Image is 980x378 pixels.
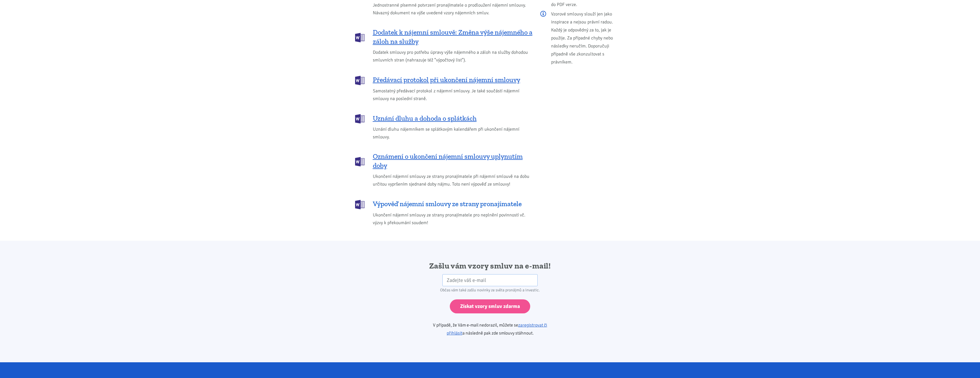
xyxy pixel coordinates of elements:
[355,152,532,170] a: Oznámení o ukončení nájemní smlouvy uplynutím doby
[355,114,365,124] img: DOCX (Word)
[373,75,520,84] span: Předávací protokol při ukončení nájemní smlouvy
[373,28,532,46] span: Dodatek k nájemní smlouvě: Změna výše nájemného a záloh na služby
[450,299,530,313] input: Získat vzory smluv zdarma
[355,33,365,42] img: DOCX (Word)
[373,126,532,141] span: Uznání dluhu nájemníkem se splátkovým kalendářem při ukončení nájemní smlouvy.
[373,87,532,103] span: Samostatný předávací protokol z nájemní smlouvy. Je také součástí nájemní smlouvy na poslední str...
[355,114,532,123] a: Uznání dluhu a dohoda o splátkách
[373,199,522,208] span: Výpověď nájemní smlouvy ze strany pronajímatele
[373,49,532,64] span: Dodatek smlouvy pro potřebu úpravy výše nájemného a záloh na služby dohodou smluvních stran (nahr...
[355,199,532,209] a: Výpověď nájemní smlouvy ze strany pronajímatele
[373,114,477,123] span: Uznání dluhu a dohoda o splátkách
[417,261,563,271] h2: Zašlu vám vzory smluv na e-mail!
[355,76,365,85] img: DOCX (Word)
[417,321,563,337] p: V případě, že Vám e-mail nedorazil, můžete se a následně pak zde smlouvy stáhnout.
[417,286,563,294] div: Občas vám také zašlu novinky ze světa pronájmů a investic.
[355,157,365,166] img: DOCX (Word)
[373,173,532,188] span: Ukončení nájemní smlouvy ze strany pronajímatele při nájemní smlouvě na dobu určitou vypršením sj...
[355,200,365,209] img: DOCX (Word)
[373,152,532,170] span: Oznámení o ukončení nájemní smlouvy uplynutím doby
[373,211,532,227] span: Ukončení nájemní smlouvy ze strany pronajímatele pro neplnění povinností vč. výzvy k překoumání s...
[355,75,532,85] a: Předávací protokol při ukončení nájemní smlouvy
[540,10,625,66] p: Vzorové smlouvy slouží jen jako inspirace a nejsou právní radou. Každý je odpovědný za to, jak je...
[355,28,532,46] a: Dodatek k nájemní smlouvě: Změna výše nájemného a záloh na služby
[442,274,538,287] input: Zadejte váš e-mail
[373,1,532,17] span: Jednostranné písemné potvrzení pronajímatele o prodloužení nájemní smlouvy. Návazný dokument na v...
